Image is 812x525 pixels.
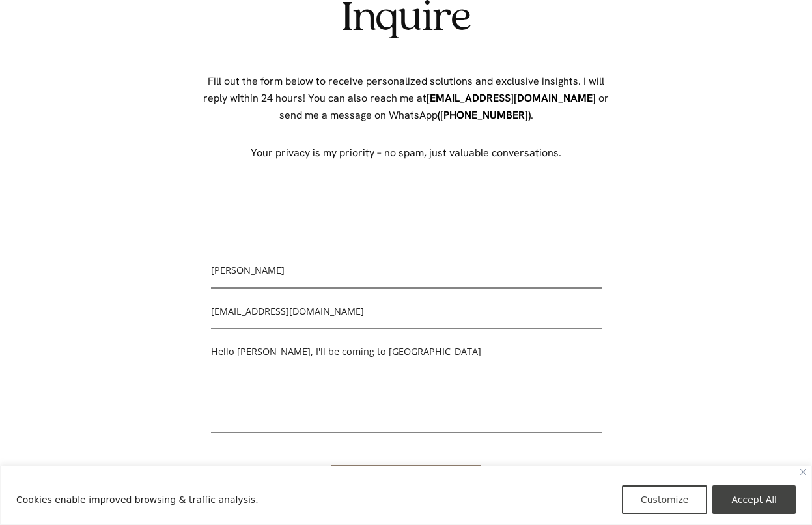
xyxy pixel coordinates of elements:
form: Contact form [211,261,602,504]
input: Your email* [211,302,602,330]
img: Close [800,469,806,475]
input: Name* [211,261,602,289]
a: ([PHONE_NUMBER]) [438,108,531,122]
a: [EMAIL_ADDRESS][DOMAIN_NAME] [427,91,596,105]
p: Cookies enable improved browsing & traffic analysis. [16,492,259,507]
button: Accept All [712,485,796,514]
p: Your privacy is my priority – no spam, just valuable conversations. [198,145,615,162]
button: Customize [622,485,708,514]
p: Fill out the form below to receive personalized solutions and exclusive insights. I will reply wi... [198,73,615,124]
